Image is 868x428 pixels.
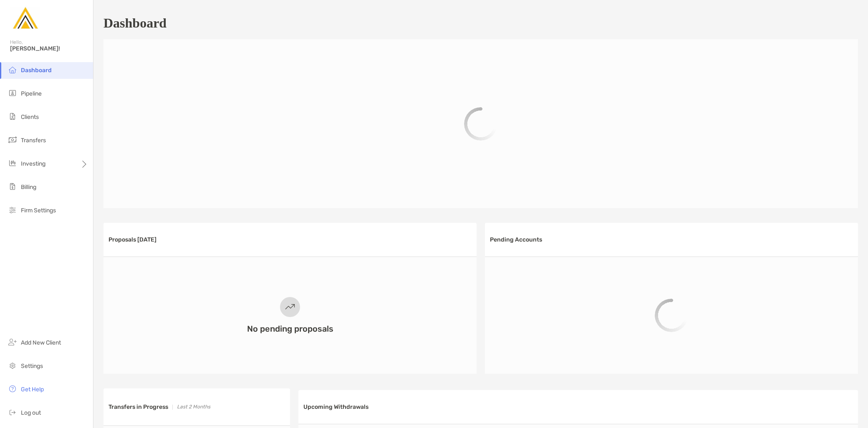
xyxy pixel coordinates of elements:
span: Dashboard [21,67,52,74]
img: add_new_client icon [8,337,18,347]
span: [PERSON_NAME]! [10,45,88,52]
h3: No pending proposals [247,324,333,334]
h3: Proposals [DATE] [108,236,156,243]
img: billing icon [8,181,18,191]
span: Log out [21,409,41,416]
span: Clients [21,113,39,121]
span: Billing [21,184,36,191]
span: Transfers [21,137,46,144]
span: Add New Client [21,339,61,346]
img: dashboard icon [8,65,18,75]
img: pipeline icon [8,88,18,98]
span: Firm Settings [21,207,56,214]
img: investing icon [8,158,18,168]
span: Investing [21,160,45,167]
img: Zoe Logo [10,3,40,33]
h1: Dashboard [103,15,167,31]
img: settings icon [8,360,18,370]
img: transfers icon [8,135,18,145]
h3: Pending Accounts [490,236,542,243]
span: Pipeline [21,90,42,97]
img: get-help icon [8,384,18,394]
img: logout icon [8,407,18,417]
img: clients icon [8,111,18,121]
span: Get Help [21,386,44,393]
span: Settings [21,363,43,370]
img: firm-settings icon [8,205,18,215]
h3: Transfers in Progress [108,403,168,410]
p: Last 2 Months [177,402,210,412]
h3: Upcoming Withdrawals [303,403,368,410]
